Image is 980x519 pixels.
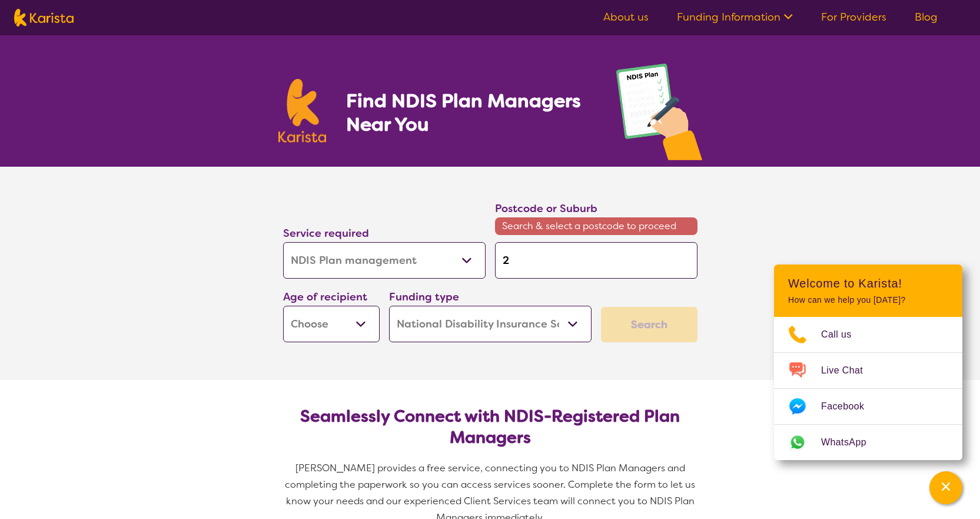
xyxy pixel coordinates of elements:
span: Search & select a postcode to proceed [495,217,697,235]
a: Funding Information [677,10,793,24]
h2: Seamlessly Connect with NDIS-Registered Plan Managers [293,406,688,448]
h1: Find NDIS Plan Managers Near You [346,89,592,136]
a: Blog [915,10,938,24]
span: Call us [821,326,866,343]
span: Facebook [821,398,878,415]
div: Channel Menu [774,265,962,460]
span: WhatsApp [821,434,881,451]
a: For Providers [821,10,886,24]
input: Type [495,242,697,279]
button: Channel Menu [929,471,962,504]
label: Age of recipient [283,290,367,304]
span: Live Chat [821,362,877,379]
label: Service required [283,226,369,240]
a: Web link opens in a new tab. [774,425,962,460]
a: About us [603,10,649,24]
h2: Welcome to Karista! [788,276,948,290]
ul: Choose channel [774,317,962,460]
label: Funding type [389,290,459,304]
img: Karista logo [14,9,74,27]
img: Karista logo [278,79,327,143]
p: How can we help you [DATE]? [788,295,948,305]
label: Postcode or Suburb [495,201,597,216]
img: plan-management [616,64,702,167]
